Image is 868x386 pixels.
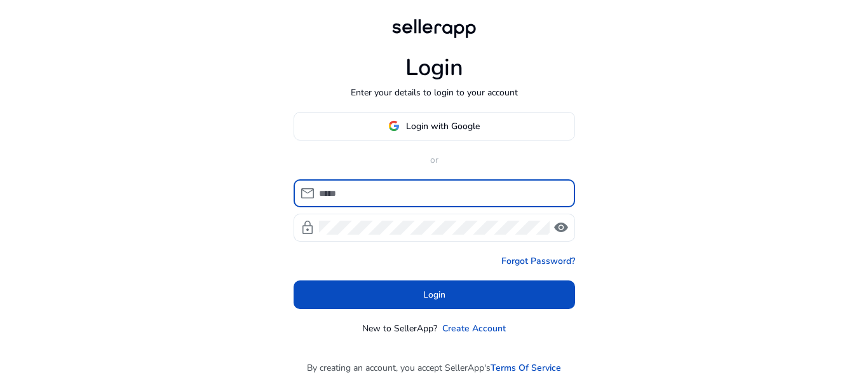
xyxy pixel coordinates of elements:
[406,120,480,133] span: Login with Google
[294,112,575,141] button: Login with Google
[362,322,437,335] p: New to SellerApp?
[553,220,569,235] span: visibility
[351,86,518,99] p: Enter your details to login to your account
[442,322,506,335] a: Create Account
[300,186,315,201] span: mail
[388,120,400,132] img: google-logo.svg
[501,254,575,268] a: Forgot Password?
[405,54,463,81] h1: Login
[300,220,315,235] span: lock
[294,153,575,167] p: or
[491,361,561,375] a: Terms Of Service
[423,288,445,301] span: Login
[294,280,575,309] button: Login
